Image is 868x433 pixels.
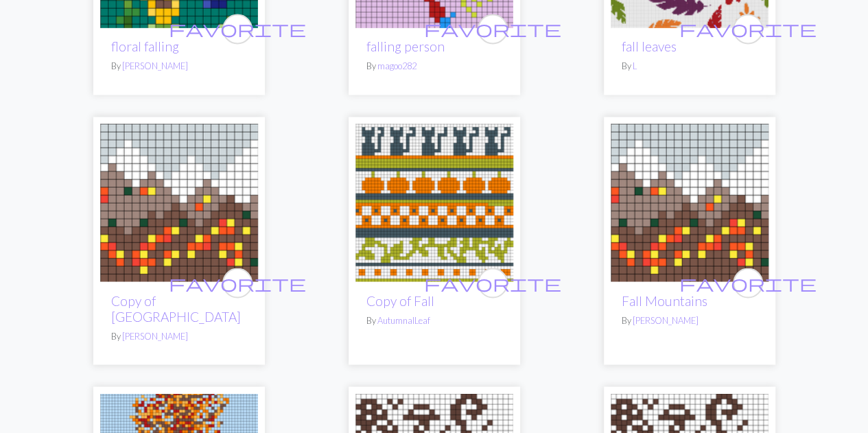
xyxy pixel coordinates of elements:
[222,268,253,298] button: favourite
[424,272,561,293] span: favorite
[377,314,430,325] a: AutumnalLeaf
[366,60,502,73] p: By
[111,60,247,73] p: By
[679,272,817,293] span: favorite
[733,14,763,44] button: favourite
[111,38,179,54] a: floral falling
[622,38,677,54] a: fall leaves
[222,14,253,44] button: favourite
[169,269,306,296] i: favourite
[622,314,758,327] p: By
[611,124,769,281] img: Fall Mountains
[122,60,188,71] a: [PERSON_NAME]
[366,38,445,54] a: falling person
[377,60,417,71] a: magoo282
[169,18,306,39] span: favorite
[111,292,241,324] a: Copy of [GEOGRAPHIC_DATA]
[633,314,699,325] a: [PERSON_NAME]
[100,194,258,207] a: Fall Mountains
[355,194,513,207] a: Fall
[622,292,707,308] a: Fall Mountains
[424,18,561,39] span: favorite
[679,269,817,296] i: favourite
[733,268,763,298] button: favourite
[424,15,561,43] i: favourite
[111,329,247,342] p: By
[100,124,258,281] img: Fall Mountains
[366,292,434,308] a: Copy of Fall
[169,15,306,43] i: favourite
[622,60,758,73] p: By
[169,272,306,293] span: favorite
[679,15,817,43] i: favourite
[122,330,188,341] a: [PERSON_NAME]
[633,60,637,71] a: L
[478,268,508,298] button: favourite
[478,14,508,44] button: favourite
[679,18,817,39] span: favorite
[424,269,561,296] i: favourite
[366,314,502,327] p: By
[355,124,513,281] img: Fall
[611,194,769,207] a: Fall Mountains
